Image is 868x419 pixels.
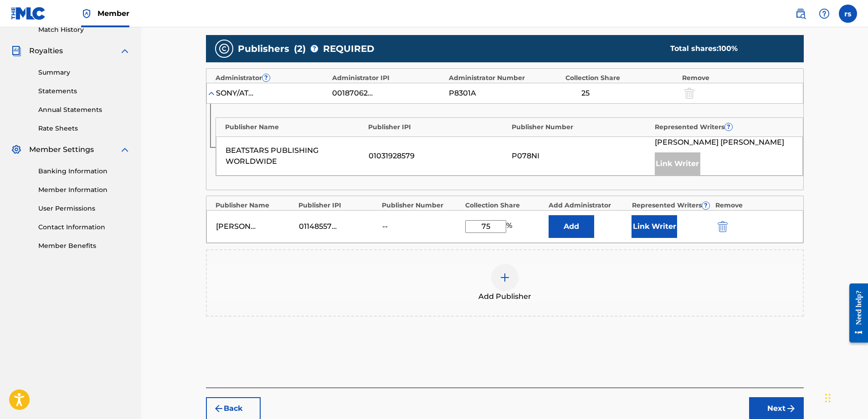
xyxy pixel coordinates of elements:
span: Member [98,8,129,19]
a: Banking Information [38,167,130,176]
div: Publisher Number [512,122,651,132]
span: Add Publisher [478,291,531,302]
span: Royalties [29,45,63,56]
img: expand [119,45,130,56]
div: Publisher IPI [368,122,507,132]
span: ? [262,74,270,81]
a: Annual Statements [38,105,130,115]
div: Help [815,5,833,23]
div: Publisher Name [225,122,364,132]
div: Remove [682,73,794,83]
img: add [499,272,510,283]
div: Publisher Name [216,201,294,210]
div: Represented Writers [655,122,794,132]
span: ? [311,45,318,52]
img: Top Rightsholder [81,8,92,19]
div: Collection Share [565,73,678,83]
img: 12a2ab48e56ec057fbd8.svg [718,221,728,232]
img: help [819,8,830,19]
a: Member Benefits [38,241,130,251]
img: MLC Logo [11,7,46,20]
div: Total shares: [670,43,786,54]
img: publishers [219,43,230,54]
a: Statements [38,86,130,96]
a: Match History [38,25,130,35]
iframe: Chat Widget [822,375,868,419]
div: BEATSTARS PUBLISHING WORLDWIDE [226,145,364,167]
a: Summary [38,68,130,77]
a: Public Search [791,5,810,23]
div: Drag [825,384,831,412]
img: 7ee5dd4eb1f8a8e3ef2f.svg [213,403,224,414]
div: Add Administrator [549,201,627,210]
span: 100 % [719,44,738,53]
div: Publisher IPI [298,201,377,210]
span: Publishers [238,42,289,56]
div: User Menu [839,5,857,23]
span: Member Settings [29,144,94,155]
iframe: Resource Center [842,276,868,349]
div: Publisher Number [382,201,461,210]
span: ? [725,123,732,131]
span: [PERSON_NAME] [PERSON_NAME] [655,137,784,148]
a: Contact Information [38,222,130,232]
span: REQUIRED [323,42,375,56]
img: f7272a7cc735f4ea7f67.svg [786,403,796,414]
span: ( 2 ) [294,42,306,56]
div: Administrator [216,73,328,83]
a: User Permissions [38,204,130,213]
button: Add [549,215,594,238]
img: Royalties [11,45,22,56]
div: Collection Share [465,201,544,210]
div: Remove [715,201,794,210]
button: Link Writer [632,215,677,238]
span: % [506,220,514,233]
a: Rate Sheets [38,124,130,133]
a: Member Information [38,185,130,195]
span: ? [702,202,709,209]
img: search [795,8,806,19]
img: expand [119,144,130,155]
div: Represented Writers [632,201,711,210]
img: Member Settings [11,144,22,155]
div: P078NI [512,151,650,162]
div: Administrator Number [449,73,561,83]
div: 01031928579 [369,151,507,162]
img: expand-cell-toggle [207,89,216,98]
div: Administrator IPI [332,73,444,83]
